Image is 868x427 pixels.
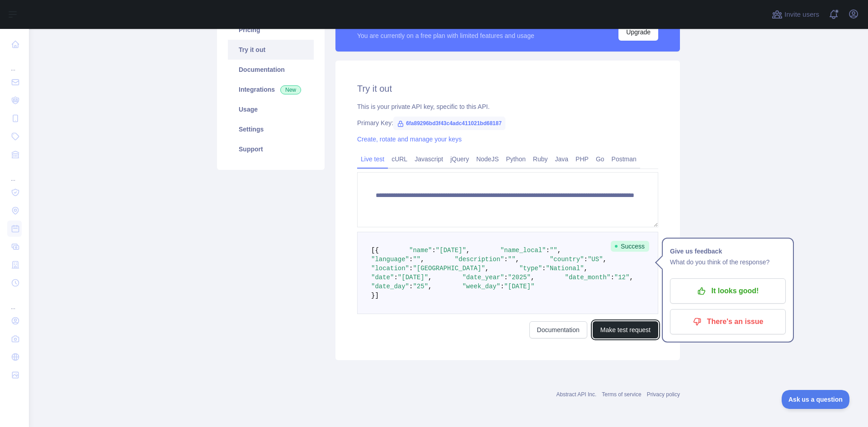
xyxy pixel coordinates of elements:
span: "US" [588,256,603,263]
button: It looks good! [670,278,786,304]
span: , [557,247,561,254]
span: ] [375,292,378,299]
span: , [428,274,432,281]
button: Make test request [593,321,658,338]
span: "language" [371,256,409,263]
span: "date_month" [565,274,611,281]
button: Invite users [770,7,821,22]
a: PHP [572,152,592,166]
button: Upgrade [618,23,658,41]
a: jQuery [447,152,472,166]
a: Abstract API Inc. [557,391,597,398]
span: , [603,256,607,263]
div: You are currently on a free plan with limited features and usage [357,31,534,40]
span: , [629,274,633,281]
span: : [584,256,588,263]
span: "" [413,256,420,263]
a: Postman [608,152,640,166]
span: "type" [519,265,542,272]
span: "12" [614,274,630,281]
iframe: Toggle Customer Support [782,390,850,409]
div: ... [7,164,22,183]
span: "" [550,247,557,254]
span: "name_local" [500,247,546,254]
span: : [504,274,508,281]
a: Pricing [228,20,314,40]
span: , [485,265,489,272]
span: Success [611,241,649,252]
a: Documentation [228,60,314,80]
span: [ [371,247,375,254]
span: "[DATE]" [398,274,428,281]
a: Go [592,152,608,166]
span: , [531,274,534,281]
span: : [500,283,504,290]
span: "location" [371,265,409,272]
a: Create, rotate and manage your keys [357,136,462,143]
a: Settings [228,119,314,139]
span: : [504,256,508,263]
span: "date_year" [462,274,504,281]
a: Java [552,152,572,166]
span: "country" [550,256,584,263]
a: Live test [357,152,388,166]
p: It looks good! [677,283,779,299]
span: : [394,274,397,281]
a: Try it out [228,40,314,60]
span: "25" [413,283,428,290]
h1: Give us feedback [670,246,786,257]
span: "National" [546,265,584,272]
a: Terms of service [602,391,641,398]
div: This is your private API key, specific to this API. [357,102,658,111]
span: "" [508,256,515,263]
a: Support [228,139,314,159]
a: Integrations New [228,80,314,99]
span: : [432,247,435,254]
span: "description" [455,256,504,263]
a: Privacy policy [647,391,680,398]
span: , [466,247,470,254]
span: : [542,265,546,272]
a: Python [502,152,529,166]
div: ... [7,293,22,311]
a: Documentation [529,321,587,338]
a: Usage [228,99,314,119]
span: , [515,256,519,263]
a: NodeJS [472,152,502,166]
span: "2025" [508,274,531,281]
span: : [409,283,413,290]
span: , [428,283,432,290]
span: : [546,247,550,254]
button: There's an issue [670,309,786,334]
p: There's an issue [677,314,779,329]
span: "date" [371,274,394,281]
span: 6fa89296bd3f43c4adc411021bd68187 [393,117,505,130]
div: Primary Key: [357,118,658,127]
span: , [420,256,424,263]
span: { [375,247,378,254]
span: : [610,274,614,281]
a: Ruby [529,152,552,166]
span: New [280,85,301,94]
span: "[DATE]" [504,283,534,290]
span: Invite users [784,9,819,20]
a: cURL [388,152,411,166]
span: "[DATE]" [436,247,466,254]
span: "week_day" [462,283,500,290]
p: What do you think of the response? [670,257,786,267]
a: Javascript [411,152,447,166]
span: : [409,265,413,272]
span: : [409,256,413,263]
span: "[GEOGRAPHIC_DATA]" [413,265,485,272]
div: ... [7,54,22,72]
span: "name" [409,247,432,254]
h2: Try it out [357,82,658,95]
span: "date_day" [371,283,409,290]
span: } [371,292,375,299]
span: , [584,265,588,272]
